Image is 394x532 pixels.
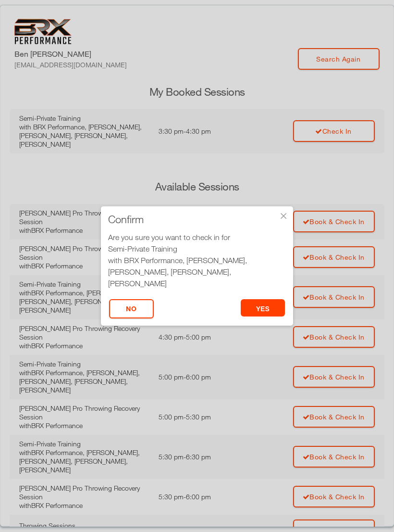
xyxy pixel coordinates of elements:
div: Are you sure you want to check in for at 3:30 pm? [108,231,286,301]
button: No [109,299,154,318]
div: with BRX Performance, [PERSON_NAME], [PERSON_NAME], [PERSON_NAME], [PERSON_NAME] [108,254,286,289]
button: yes [241,299,285,317]
span: Confirm [108,215,144,224]
div: × [279,211,288,221]
div: Semi-Private Training [108,243,286,254]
